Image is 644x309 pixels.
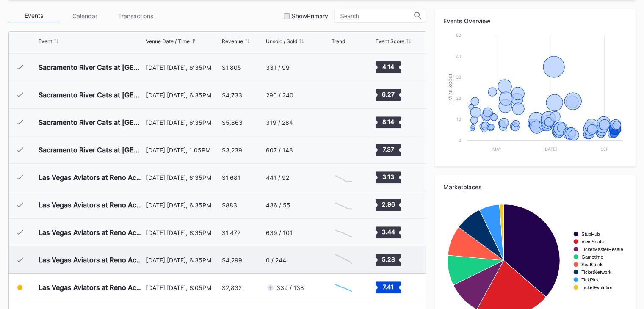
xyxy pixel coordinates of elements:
div: 441 / 92 [266,174,289,181]
svg: Chart title [331,84,357,105]
div: Venue Date / Time [146,38,190,44]
text: 5.28 [381,256,395,263]
div: $5,863 [222,119,243,126]
text: StubHub [581,232,600,237]
text: 4.14 [382,63,394,70]
text: May [492,146,502,152]
svg: Chart title [331,139,357,160]
div: Show Primary [292,12,328,19]
text: 8.14 [382,118,394,125]
svg: Chart title [331,194,357,215]
text: 7.41 [383,283,394,290]
div: Event Score [376,38,404,44]
div: 0 / 244 [266,257,286,264]
div: 319 / 284 [266,119,293,126]
div: Sacramento River Cats at [GEOGRAPHIC_DATA] Aces [39,63,144,72]
div: Las Vegas Aviators at Reno Aces [39,228,144,237]
div: 331 / 99 [266,64,290,71]
div: [DATE] [DATE], 6:35PM [146,91,220,99]
div: Las Vegas Aviators at Reno Aces [39,283,144,292]
div: $3,239 [222,146,242,154]
div: Revenue [222,38,243,44]
div: $1,681 [222,174,240,181]
div: [DATE] [DATE], 1:05PM [146,146,220,154]
div: Trend [331,38,345,44]
text: Sep [601,146,608,152]
div: 639 / 101 [266,229,293,236]
text: 50 [456,33,461,38]
div: $1,805 [222,64,241,71]
div: $883 [222,201,237,209]
div: $4,733 [222,91,242,99]
div: Events Overview [443,17,627,25]
svg: Chart title [331,277,357,298]
div: Calendar [59,9,110,22]
div: [DATE] [DATE], 6:35PM [146,229,220,236]
input: Search [340,13,414,19]
svg: Chart title [331,249,357,270]
div: Sacramento River Cats at [GEOGRAPHIC_DATA] Aces [39,91,144,99]
text: [DATE] [544,146,558,152]
text: 2.96 [381,201,395,208]
svg: Chart title [331,222,357,243]
div: [DATE] [DATE], 6:35PM [146,64,220,71]
div: 339 / 138 [276,284,304,291]
div: Transactions [110,9,161,22]
div: [DATE] [DATE], 6:05PM [146,284,220,291]
div: Sacramento River Cats at [GEOGRAPHIC_DATA] Aces [39,146,144,154]
div: Events [8,9,59,22]
div: [DATE] [DATE], 6:35PM [146,174,220,181]
svg: Chart title [443,31,627,158]
div: Las Vegas Aviators at Reno Aces [39,256,144,264]
div: [DATE] [DATE], 6:35PM [146,119,220,126]
svg: Chart title [331,57,357,78]
div: $2,832 [222,284,242,291]
div: 436 / 55 [266,201,290,209]
text: 10 [456,116,461,121]
div: Marketplaces [443,183,627,190]
text: 3.13 [382,173,394,180]
div: 290 / 240 [266,91,293,99]
svg: Chart title [331,167,357,188]
div: Las Vegas Aviators at Reno Aces [39,201,144,209]
div: Sacramento River Cats at [GEOGRAPHIC_DATA] Aces [39,118,144,127]
text: 40 [456,54,461,59]
div: $4,299 [222,257,242,264]
text: 0 [459,138,461,143]
svg: Chart title [331,112,357,133]
text: Gametime [581,254,603,259]
div: Unsold / Sold [266,38,297,44]
text: 3.44 [381,228,395,235]
text: TicketEvolution [581,285,613,290]
div: Las Vegas Aviators at Reno Aces [39,173,144,182]
div: Event [39,38,52,44]
text: SeatGeek [581,262,603,267]
text: 20 [456,96,461,101]
text: TickPick [581,277,599,282]
div: [DATE] [DATE], 6:35PM [146,257,220,264]
text: 7.37 [382,146,394,153]
text: 6.27 [382,91,395,98]
text: 30 [456,74,461,80]
text: Event Score [448,72,453,103]
div: $1,472 [222,229,240,236]
div: [DATE] [DATE], 6:35PM [146,201,220,209]
text: VividSeats [581,239,604,244]
text: TicketMasterResale [581,247,623,252]
text: TicketNetwork [581,270,611,275]
div: 607 / 148 [266,146,293,154]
